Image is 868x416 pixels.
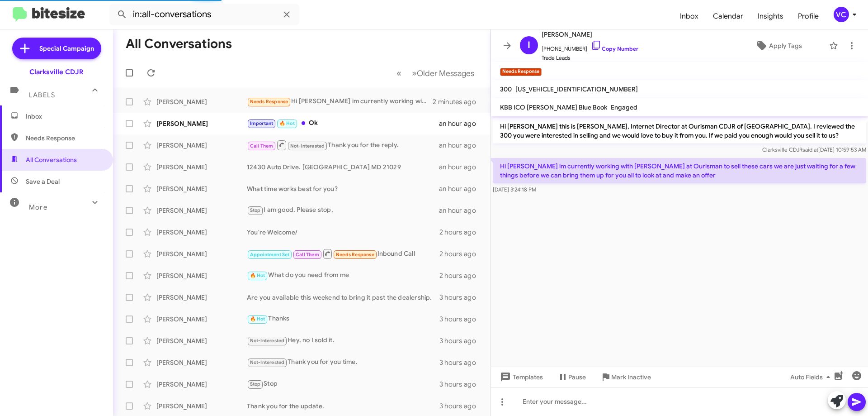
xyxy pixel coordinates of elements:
[156,228,247,237] div: [PERSON_NAME]
[611,103,637,111] span: Engaged
[250,120,274,126] span: Important
[109,4,299,25] input: Search
[156,358,247,367] div: [PERSON_NAME]
[732,38,825,54] button: Apply Tags
[250,252,290,258] span: Appointment Set
[591,45,638,52] a: Copy Number
[500,103,607,111] span: KBB ICO [PERSON_NAME] Blue Book
[515,85,638,93] span: [US_VEHICLE_IDENTIFICATION_NUMBER]
[493,158,866,183] p: Hi [PERSON_NAME] im currently working with [PERSON_NAME] at Ourisman to sell these cars we are ju...
[406,64,480,82] button: Next
[247,248,439,259] div: Inbound Call
[250,381,261,387] span: Stop
[29,91,55,99] span: Labels
[439,163,483,172] div: an hour ago
[39,44,94,53] span: Special Campaign
[439,293,483,302] div: 3 hours ago
[336,252,374,258] span: Needs Response
[247,205,439,215] div: I am good. Please stop.
[156,380,247,389] div: [PERSON_NAME]
[439,119,483,128] div: an hour ago
[417,68,474,78] span: Older Messages
[802,146,818,153] span: said at
[439,358,483,367] div: 3 hours ago
[247,293,439,302] div: Are you available this weekend to bring it past the dealership.
[611,369,651,385] span: Mark Inactive
[493,186,536,193] span: [DATE] 3:24:18 PM
[26,177,60,186] span: Save a Deal
[156,315,247,324] div: [PERSON_NAME]
[156,163,247,172] div: [PERSON_NAME]
[156,119,247,128] div: [PERSON_NAME]
[279,120,295,126] span: 🔥 Hot
[439,380,483,389] div: 3 hours ago
[493,118,866,143] p: Hi [PERSON_NAME] this is [PERSON_NAME], Internet Director at Ourisman CDJR of [GEOGRAPHIC_DATA]. ...
[250,338,285,344] span: Not-Interested
[247,228,439,237] div: You're Welcome/
[250,99,288,105] span: Needs Response
[783,369,841,385] button: Auto Fields
[26,155,77,164] span: All Conversations
[290,143,325,149] span: Not-Interested
[296,252,319,258] span: Call Them
[396,67,401,79] span: «
[247,270,439,281] div: What do you need from me
[250,143,274,149] span: Call Them
[439,402,483,411] div: 3 hours ago
[439,315,483,324] div: 3 hours ago
[769,38,802,54] span: Apply Tags
[247,335,439,346] div: Hey, no I sold it.
[247,139,439,151] div: Thank you for the reply.
[528,38,530,53] span: I
[26,134,103,143] span: Needs Response
[156,249,247,258] div: [PERSON_NAME]
[439,206,483,215] div: an hour ago
[250,316,265,322] span: 🔥 Hot
[156,293,247,302] div: [PERSON_NAME]
[491,369,550,385] button: Templates
[439,336,483,345] div: 3 hours ago
[26,112,103,121] span: Inbox
[126,37,232,51] h1: All Conversations
[250,207,261,213] span: Stop
[156,402,247,411] div: [PERSON_NAME]
[439,141,483,150] div: an hour ago
[826,7,858,22] button: VC
[542,29,638,40] span: [PERSON_NAME]
[673,3,706,29] a: Inbox
[247,184,439,193] div: What time works best for you?
[500,68,542,76] small: Needs Response
[706,3,750,29] a: Calendar
[29,67,84,77] div: Clarksville CDJR
[433,97,483,106] div: 2 minutes ago
[439,249,483,258] div: 2 hours ago
[593,369,658,385] button: Mark Inactive
[247,314,439,324] div: Thanks
[750,3,791,29] a: Insights
[247,357,439,368] div: Thank you for you time.
[156,206,247,215] div: [PERSON_NAME]
[412,67,417,79] span: »
[550,369,593,385] button: Pause
[247,163,439,172] div: 12430 Auto Drive. [GEOGRAPHIC_DATA] MD 21029
[542,40,638,53] span: [PHONE_NUMBER]
[29,203,47,211] span: More
[762,146,866,153] span: Clarksville CDJR [DATE] 10:59:53 AM
[12,38,101,59] a: Special Campaign
[439,228,483,237] div: 2 hours ago
[250,359,285,365] span: Not-Interested
[156,271,247,280] div: [PERSON_NAME]
[156,97,247,106] div: [PERSON_NAME]
[498,369,543,385] span: Templates
[247,379,439,389] div: Stop
[542,53,638,62] span: Trade Leads
[439,184,483,193] div: an hour ago
[247,402,439,411] div: Thank you for the update.
[156,141,247,150] div: [PERSON_NAME]
[791,3,826,29] a: Profile
[790,369,834,385] span: Auto Fields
